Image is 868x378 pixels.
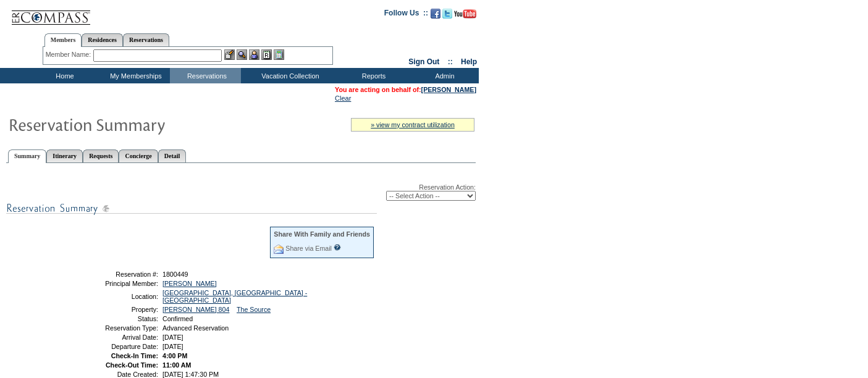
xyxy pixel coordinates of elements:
a: Clear [335,94,351,102]
td: Reservations [170,68,241,83]
img: Reservations [261,49,272,60]
span: [DATE] [162,343,183,350]
img: Subscribe to our YouTube Channel [454,9,476,19]
a: Follow us on Twitter [442,12,452,20]
td: Location: [70,289,158,304]
a: Share via Email [285,245,332,252]
a: The Source [237,306,271,313]
span: Confirmed [162,315,193,322]
td: Arrival Date: [70,334,158,341]
img: b_calculator.gif [274,49,284,60]
span: 11:00 AM [162,361,191,369]
td: Reservation Type: [70,324,158,332]
strong: Check-In Time: [111,352,158,359]
a: Summary [8,149,46,163]
a: Members [44,33,82,47]
span: Advanced Reservation [162,324,229,332]
td: Follow Us :: [384,7,428,22]
a: » view my contract utilization [371,121,455,128]
span: 1800449 [162,271,188,278]
a: Subscribe to our YouTube Channel [454,12,476,20]
img: subTtlResSummary.gif [6,201,377,216]
a: Requests [83,149,119,162]
img: View [237,49,247,60]
a: Sign Out [408,57,439,66]
span: [DATE] [162,334,183,341]
a: Residences [82,33,123,46]
img: Become our fan on Facebook [431,9,440,19]
a: Help [461,57,477,66]
a: [PERSON_NAME] [421,86,476,93]
img: Reservaton Summary [8,112,255,136]
img: b_edit.gif [224,49,235,60]
td: Reports [337,68,408,83]
td: My Memberships [99,68,170,83]
td: Status: [70,315,158,322]
a: Detail [158,149,187,162]
td: Vacation Collection [241,68,337,83]
span: [DATE] 1:47:30 PM [162,371,219,378]
a: Concierge [119,149,158,162]
td: Reservation #: [70,271,158,278]
span: :: [448,57,453,66]
td: Property: [70,306,158,313]
td: Departure Date: [70,343,158,350]
span: You are acting on behalf of: [335,86,476,93]
td: Admin [408,68,479,83]
img: Impersonate [249,49,259,60]
div: Reservation Action: [6,183,476,201]
span: 4:00 PM [162,352,187,359]
a: Reservations [123,33,169,46]
img: Follow us on Twitter [442,9,452,19]
a: Itinerary [46,149,83,162]
strong: Check-Out Time: [106,361,158,369]
a: [PERSON_NAME] [162,280,217,287]
td: Date Created: [70,371,158,378]
a: Become our fan on Facebook [431,12,440,20]
a: [GEOGRAPHIC_DATA], [GEOGRAPHIC_DATA] - [GEOGRAPHIC_DATA] [162,289,307,304]
td: Principal Member: [70,280,158,287]
a: [PERSON_NAME] 804 [162,306,229,313]
div: Member Name: [46,49,93,60]
td: Home [28,68,99,83]
div: Share With Family and Friends [274,230,370,238]
input: What is this? [334,244,341,251]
